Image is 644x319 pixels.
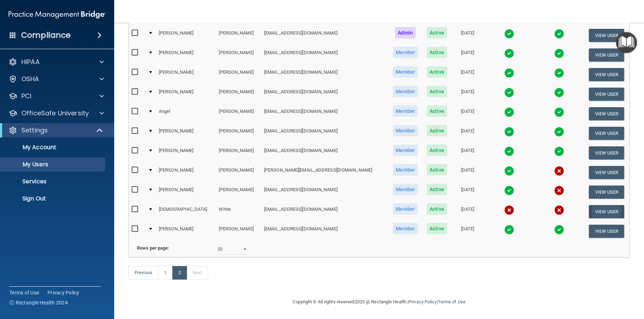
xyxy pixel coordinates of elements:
[156,124,216,143] td: [PERSON_NAME]
[216,182,261,202] td: [PERSON_NAME]
[427,105,447,117] span: Active
[216,45,261,65] td: [PERSON_NAME]
[554,185,564,195] img: cross.ca9f0e7f.svg
[504,185,514,195] img: tick.e7d51cea.svg
[589,29,624,42] button: View User
[158,266,173,279] a: 1
[393,105,418,117] span: Member
[128,266,158,279] a: Previous
[554,48,564,58] img: tick.e7d51cea.svg
[504,146,514,156] img: tick.e7d51cea.svg
[5,161,102,168] p: My Users
[589,205,624,218] button: View User
[451,221,484,241] td: [DATE]
[187,266,208,279] a: Next
[156,65,216,84] td: [PERSON_NAME]
[554,88,564,98] img: tick.e7d51cea.svg
[554,127,564,137] img: tick.e7d51cea.svg
[172,266,187,279] a: 2
[47,289,80,296] a: Privacy Policy
[438,299,465,304] a: Terms of Use
[504,205,514,215] img: cross.ca9f0e7f.svg
[451,104,484,124] td: [DATE]
[393,86,418,97] span: Member
[393,145,418,156] span: Member
[9,75,104,83] a: OSHA
[427,66,447,78] span: Active
[504,225,514,235] img: tick.e7d51cea.svg
[216,26,261,45] td: [PERSON_NAME]
[261,143,388,163] td: [EMAIL_ADDRESS][DOMAIN_NAME]
[427,164,447,176] span: Active
[589,107,624,120] button: View User
[137,245,169,251] b: Rows per page:
[504,68,514,78] img: tick.e7d51cea.svg
[504,107,514,117] img: tick.e7d51cea.svg
[216,202,261,221] td: White
[156,104,216,124] td: Angel
[21,30,71,40] h4: Compliance
[5,144,102,151] p: My Account
[554,29,564,39] img: tick.e7d51cea.svg
[261,221,388,241] td: [EMAIL_ADDRESS][DOMAIN_NAME]
[427,27,447,38] span: Active
[427,203,447,215] span: Active
[5,178,102,185] p: Services
[249,291,509,313] div: Copyright © All rights reserved 2025 @ Rectangle Health | |
[156,202,216,221] td: [DEMOGRAPHIC_DATA]
[616,32,637,53] button: Open Resource Center
[554,205,564,215] img: cross.ca9f0e7f.svg
[393,203,418,215] span: Member
[156,182,216,202] td: [PERSON_NAME]
[9,92,104,100] a: PCI
[427,145,447,156] span: Active
[9,299,68,306] span: Ⓒ Rectangle Health 2024
[504,166,514,176] img: tick.e7d51cea.svg
[261,65,388,84] td: [EMAIL_ADDRESS][DOMAIN_NAME]
[21,126,48,135] p: Settings
[156,163,216,182] td: [PERSON_NAME]
[409,299,437,304] a: Privacy Policy
[589,48,624,62] button: View User
[451,143,484,163] td: [DATE]
[451,163,484,182] td: [DATE]
[393,47,418,58] span: Member
[21,58,40,66] p: HIPAA
[156,45,216,65] td: [PERSON_NAME]
[261,45,388,65] td: [EMAIL_ADDRESS][DOMAIN_NAME]
[504,48,514,58] img: tick.e7d51cea.svg
[216,163,261,182] td: [PERSON_NAME]
[395,27,416,38] span: Admin
[451,124,484,143] td: [DATE]
[451,45,484,65] td: [DATE]
[216,143,261,163] td: [PERSON_NAME]
[451,84,484,104] td: [DATE]
[156,221,216,241] td: [PERSON_NAME]
[21,92,31,100] p: PCI
[261,26,388,45] td: [EMAIL_ADDRESS][DOMAIN_NAME]
[393,66,418,78] span: Member
[451,182,484,202] td: [DATE]
[21,109,89,117] p: OfficeSafe University
[9,58,104,66] a: HIPAA
[504,127,514,137] img: tick.e7d51cea.svg
[216,221,261,241] td: [PERSON_NAME]
[261,104,388,124] td: [EMAIL_ADDRESS][DOMAIN_NAME]
[589,225,624,238] button: View User
[393,164,418,176] span: Member
[5,195,102,202] p: Sign Out
[393,223,418,234] span: Member
[427,223,447,234] span: Active
[9,126,103,135] a: Settings
[393,184,418,195] span: Member
[554,166,564,176] img: cross.ca9f0e7f.svg
[589,185,624,199] button: View User
[589,68,624,81] button: View User
[451,202,484,221] td: [DATE]
[589,88,624,101] button: View User
[427,47,447,58] span: Active
[427,184,447,195] span: Active
[504,88,514,98] img: tick.e7d51cea.svg
[261,202,388,221] td: [EMAIL_ADDRESS][DOMAIN_NAME]
[554,107,564,117] img: tick.e7d51cea.svg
